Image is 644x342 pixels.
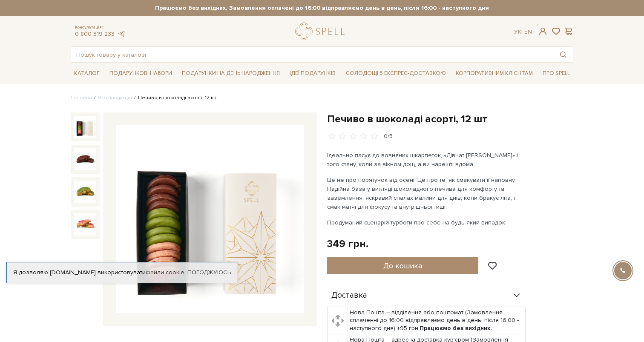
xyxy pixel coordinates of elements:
div: 0/5 [384,132,393,141]
strong: Працюємо без вихідних. Замовлення оплачені до 16:00 відправляємо день в день, після 16:00 - насту... [71,4,573,12]
a: logo [295,23,348,40]
div: Ук [514,28,532,36]
button: До кошика [327,257,478,274]
h1: Печиво в шоколаді асорті, 12 шт [327,112,573,126]
li: Печиво в шоколаді асорті, 12 шт [132,94,217,102]
input: Пошук товару у каталозі [71,47,553,62]
a: Погоджуюсь [187,269,231,276]
span: До кошика [383,261,422,270]
a: En [524,28,532,35]
img: Печиво в шоколаді асорті, 12 шт [74,181,96,203]
p: Це не про порятунок від осені. Це про те, як смакувати її наповну. Надійна база у вигляді шоколад... [327,175,527,211]
p: Продуманий сценарій турботи про себе на будь-який випадок. [327,218,527,227]
a: Ідеї подарунків [286,67,339,80]
td: Нова Пошта – відділення або поштомат (Замовлення сплаченні до 16:00 відправляємо день в день, піс... [348,307,526,334]
span: Консультація: [75,25,125,30]
img: Печиво в шоколаді асорті, 12 шт [74,148,96,170]
a: Солодощі з експрес-доставкою [342,66,449,80]
a: Вся продукція [98,95,132,101]
a: Подарункові набори [106,67,175,80]
span: | [521,28,523,35]
img: Печиво в шоколаді асорті, 12 шт [74,213,96,236]
div: Я дозволяю [DOMAIN_NAME] використовувати [7,269,238,276]
button: Пошук товару у каталозі [553,47,573,62]
div: 349 грн. [327,237,368,250]
img: Печиво в шоколаді асорті, 12 шт [116,125,304,313]
img: Печиво в шоколаді асорті, 12 шт [74,116,96,138]
a: Подарунки на День народження [178,67,283,80]
b: Працюємо без вихідних. [420,325,492,332]
a: telegram [117,30,125,37]
a: Корпоративним клієнтам [452,67,536,80]
p: Ідеально пасує до вовняних шкарпеток, «Дівчат [PERSON_NAME]» і того стану, коли за вікном дощ, а ... [327,151,527,169]
span: Доставка [331,292,367,299]
a: Про Spell [539,67,573,80]
a: 0 800 319 233 [75,30,115,37]
a: файли cookie [146,269,184,276]
a: Головна [71,95,92,101]
a: Каталог [71,67,103,80]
